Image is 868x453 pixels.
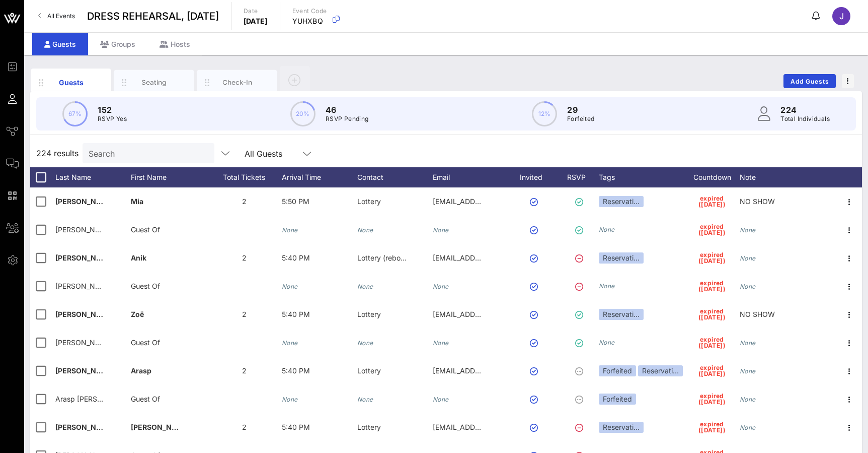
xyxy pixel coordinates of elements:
i: None [740,226,756,234]
div: 2 [206,413,282,441]
i: None [433,283,449,290]
span: Guest Of [131,225,160,234]
p: Date [244,6,268,16]
span: [EMAIL_ADDRESS][DOMAIN_NAME] [433,423,554,431]
span: 5:40 PM [282,366,310,375]
span: expired ([DATE]) [698,308,726,320]
i: None [740,396,756,403]
span: Mia [131,197,143,206]
span: expired ([DATE]) [698,337,726,349]
div: Total Tickets [206,167,282,187]
span: [PERSON_NAME] [55,338,113,347]
span: Zoë [131,310,144,318]
a: All Events [32,8,81,24]
i: None [740,254,756,262]
span: NO SHOW [740,310,775,318]
span: Lottery (rebook) [357,253,411,262]
div: Invited [508,167,564,187]
span: [PERSON_NAME] [55,366,115,375]
i: None [433,339,449,347]
div: Email [433,167,508,187]
span: [PERSON_NAME] [55,282,113,290]
span: 5:40 PM [282,310,310,318]
i: None [357,283,373,290]
span: [EMAIL_ADDRESS][DOMAIN_NAME] [433,253,554,262]
i: None [282,283,298,290]
span: expired ([DATE]) [698,421,726,433]
span: [PERSON_NAME] [55,197,115,206]
div: 2 [206,244,282,272]
i: None [282,339,298,347]
div: 2 [206,357,282,385]
div: 2 [206,187,282,216]
div: Forfeited [599,365,636,376]
div: Guests [49,77,94,88]
span: expired ([DATE]) [698,393,726,405]
span: expired ([DATE]) [698,365,726,377]
p: Forfeited [567,114,595,124]
div: Countdown [684,167,740,187]
p: YUHXBQ [292,16,327,26]
span: Arasp [131,366,151,375]
div: All Guests [239,143,319,163]
i: None [599,282,615,290]
span: 5:40 PM [282,423,310,431]
p: RSVP Yes [98,114,127,124]
span: [EMAIL_ADDRESS][DOMAIN_NAME] [433,310,554,318]
span: [PERSON_NAME] [55,253,115,262]
div: Reservati… [638,365,683,376]
span: expired ([DATE]) [698,196,726,208]
i: None [599,226,615,233]
span: 5:40 PM [282,253,310,262]
i: None [740,424,756,431]
div: Reservati… [599,309,644,320]
div: All Guests [245,149,282,158]
i: None [282,226,298,234]
div: Reservati… [599,422,644,433]
p: [DATE] [244,16,268,26]
div: Reservati… [599,252,644,264]
span: [EMAIL_ADDRESS][DOMAIN_NAME] [433,197,554,206]
span: Lottery [357,310,381,318]
i: None [282,396,298,403]
p: 46 [326,104,369,116]
i: None [433,226,449,234]
span: Arasp [PERSON_NAME] [55,395,135,403]
button: Add Guests [783,74,836,88]
span: DRESS REHEARSAL, [DATE] [87,9,219,24]
div: Forfeited [599,394,636,405]
i: None [599,339,615,346]
span: NO SHOW [740,197,775,206]
p: Total Individuals [780,114,830,124]
i: None [740,283,756,290]
span: Guest Of [131,395,160,403]
div: Hosts [147,33,202,55]
div: Last Name [55,167,131,187]
span: All Events [47,12,75,20]
span: Anik [131,253,146,262]
div: Note [740,167,815,187]
p: 152 [98,104,127,116]
i: None [357,396,373,403]
p: Event Code [292,6,327,16]
div: RSVP [564,167,599,187]
i: None [357,339,373,347]
span: [EMAIL_ADDRESS][PERSON_NAME][DOMAIN_NAME] [433,366,612,375]
div: First Name [131,167,206,187]
span: [PERSON_NAME] [55,310,115,318]
div: 2 [206,300,282,329]
div: Arrival Time [282,167,357,187]
span: Guest Of [131,282,160,290]
p: 224 [780,104,830,116]
span: Lottery [357,366,381,375]
i: None [433,396,449,403]
span: [PERSON_NAME] [55,225,113,234]
span: 5:50 PM [282,197,309,206]
span: [PERSON_NAME] [131,423,190,431]
span: J [839,11,844,21]
div: Guests [32,33,88,55]
span: expired ([DATE]) [698,252,726,264]
i: None [740,339,756,347]
div: Tags [599,167,684,187]
p: 29 [567,104,595,116]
